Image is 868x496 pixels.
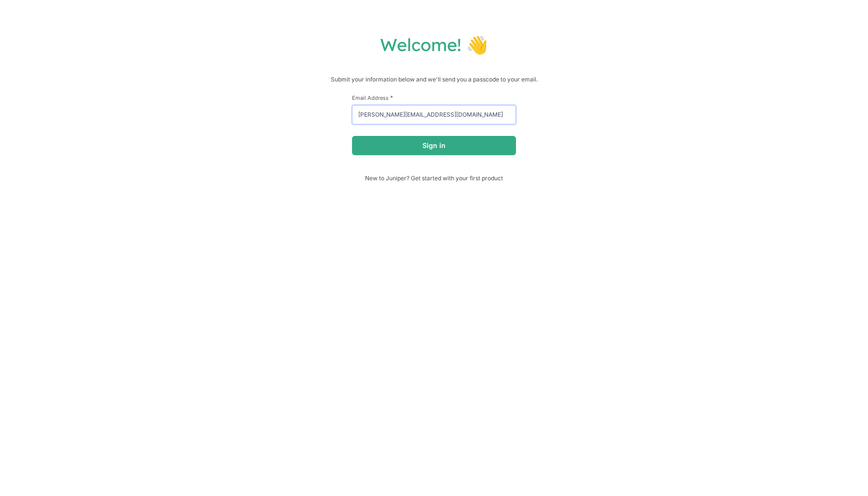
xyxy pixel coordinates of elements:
span: This field is required. [390,94,393,101]
p: Submit your information below and we'll send you a passcode to your email. [10,75,858,84]
h1: Welcome! 👋 [10,34,858,55]
button: Sign in [352,136,516,155]
input: email@example.com [352,105,516,124]
span: New to Juniper? Get started with your first product [352,174,516,182]
label: Email Address [352,94,516,101]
